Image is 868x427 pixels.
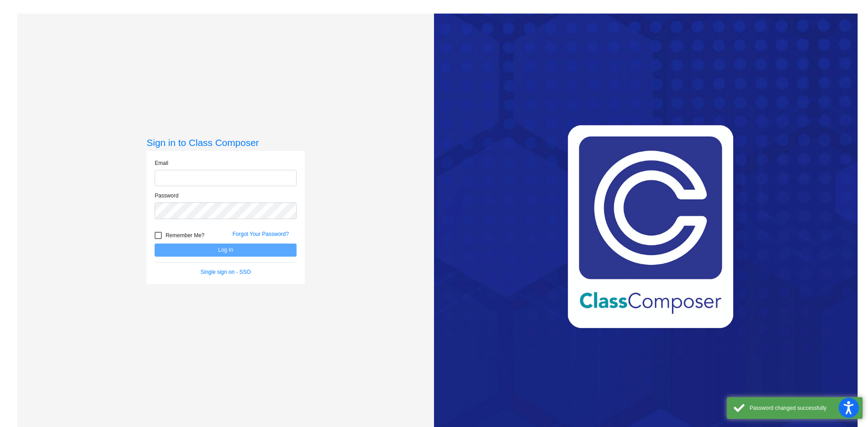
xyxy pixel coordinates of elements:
[146,137,305,148] h3: Sign in to Class Composer
[232,231,289,237] a: Forgot Your Password?
[750,404,856,412] div: Password changed successfully
[155,244,297,257] button: Log In
[155,159,168,167] label: Email
[201,269,251,275] a: Single sign on - SSO
[165,230,204,241] span: Remember Me?
[155,192,179,200] label: Password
